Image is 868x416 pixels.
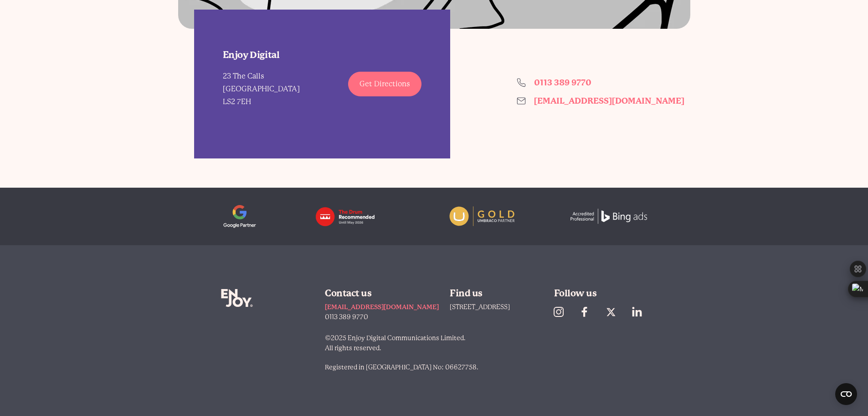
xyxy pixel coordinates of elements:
[601,302,627,322] a: Follow us on Twitter
[314,205,393,228] img: logo
[450,289,543,298] div: Find us
[548,302,575,322] a: Follow us on Instagram
[325,362,647,372] p: Registered in [GEOGRAPHIC_DATA] No: 06627758.
[835,383,857,405] button: Open CMP widget
[348,72,421,96] a: Get Directions
[325,289,439,298] div: Contact us
[517,96,684,105] a: [EMAIL_ADDRESS][DOMAIN_NAME]
[517,78,684,87] a: 0113 389 9770
[325,313,368,321] span: 0113 389 9770
[554,289,647,298] div: Follow us
[223,49,300,62] h3: Enjoy Digital
[325,302,439,312] a: [EMAIL_ADDRESS][DOMAIN_NAME]
[450,303,510,311] a: [STREET_ADDRESS]
[574,302,601,322] a: Follow us on Facebook
[325,312,439,322] a: 0113 389 9770
[325,333,647,353] p: ©2025 Enjoy Digital Communications Limited. All rights reserved.
[325,303,439,311] span: [EMAIL_ADDRESS][DOMAIN_NAME]
[627,302,653,322] a: https://uk.linkedin.com/company/enjoy-digital
[534,78,591,87] span: 0113 389 9770
[223,70,300,108] div: 23 The Calls [GEOGRAPHIC_DATA] LS2 7EH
